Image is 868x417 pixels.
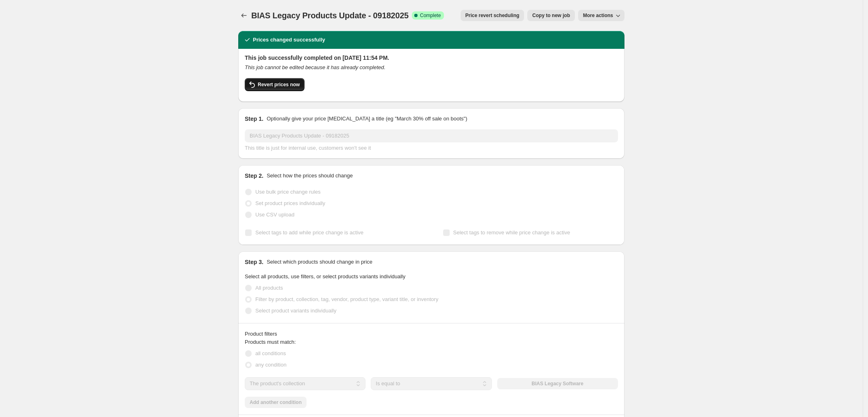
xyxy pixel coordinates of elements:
[527,10,575,21] button: Copy to new job
[466,12,520,19] span: Price revert scheduling
[255,285,283,291] span: All products
[420,12,441,19] span: Complete
[238,10,250,21] button: Price change jobs
[251,11,409,20] span: BIAS Legacy Products Update - 09182025
[461,10,524,21] button: Price revert scheduling
[267,258,372,266] p: Select which products should change in price
[245,115,263,123] h2: Step 1.
[255,308,336,314] span: Select product variants individually
[245,172,263,180] h2: Step 2.
[255,362,287,368] span: any condition
[255,189,320,195] span: Use bulk price change rules
[255,296,438,302] span: Filter by product, collection, tag, vendor, product type, variant title, or inventory
[255,229,363,236] span: Select tags to add while price change is active
[258,81,300,88] span: Revert prices now
[245,54,618,62] h2: This job successfully completed on [DATE] 11:54 PM.
[245,64,385,70] i: This job cannot be edited because it has already completed.
[245,258,263,266] h2: Step 3.
[245,339,296,345] span: Products must match:
[453,229,570,236] span: Select tags to remove while price change is active
[267,115,467,123] p: Optionally give your price [MEDICAL_DATA] a title (eg "March 30% off sale on boots")
[245,129,618,142] input: 30% off holiday sale
[267,172,353,180] p: Select how the prices should change
[245,273,405,279] span: Select all products, use filters, or select products variants individually
[245,78,305,91] button: Revert prices now
[583,12,613,19] span: More actions
[578,10,624,21] button: More actions
[255,350,286,356] span: all conditions
[245,145,371,151] span: This title is just for internal use, customers won't see it
[255,200,325,206] span: Set product prices individually
[532,12,570,19] span: Copy to new job
[255,212,294,218] span: Use CSV upload
[253,36,325,44] h2: Prices changed successfully
[245,330,618,338] div: Product filters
